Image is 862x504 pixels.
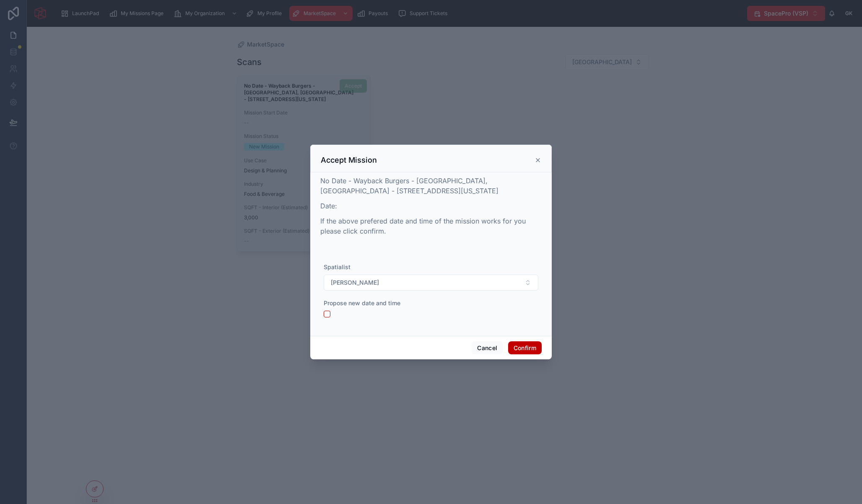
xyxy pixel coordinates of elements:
[472,341,503,355] button: Cancel
[320,216,542,236] p: If the above prefered date and time of the mission works for you please click confirm.
[324,299,400,307] span: Propose new date and time
[320,201,542,211] p: Date:
[331,278,379,287] span: [PERSON_NAME]
[320,176,542,196] p: No Date - Wayback Burgers - [GEOGRAPHIC_DATA], [GEOGRAPHIC_DATA] - [STREET_ADDRESS][US_STATE]
[324,263,351,270] span: Spatialist
[321,155,377,165] h3: Accept Mission
[324,275,538,291] button: Select Button
[508,341,542,355] button: Confirm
